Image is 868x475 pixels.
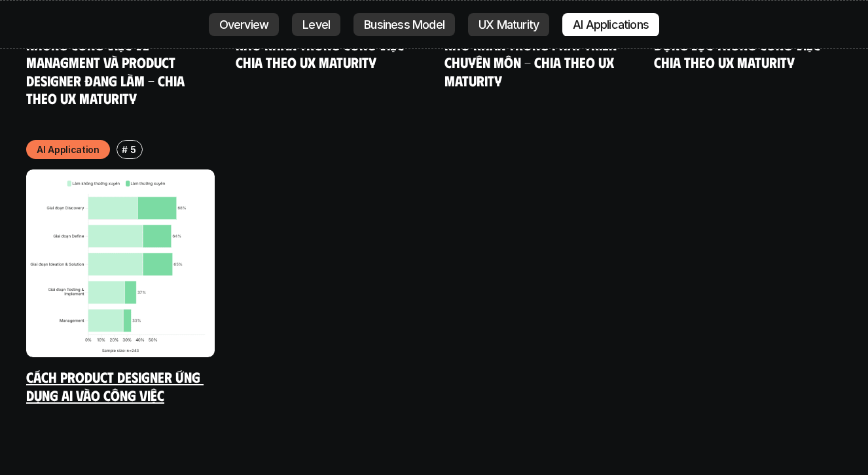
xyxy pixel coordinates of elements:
a: Những công việc về Managment và Product Designer đang làm - Chia theo UX Maturity [26,35,188,107]
p: AI Applications [573,18,649,31]
p: 5 [130,143,136,156]
a: AI Applications [562,13,659,37]
a: UX Maturity [468,13,549,37]
p: UX Maturity [479,18,539,31]
a: Level [292,13,340,37]
h6: # [122,145,128,154]
a: Khó khăn trong công việc - Chia theo UX Maturity [236,35,417,71]
a: Khó khăn trong phát triển chuyên môn - Chia theo UX Maturity [444,35,620,89]
p: Business Model [364,18,444,31]
p: AI Application [37,143,99,156]
p: Level [302,18,330,31]
a: Overview [209,13,280,37]
a: Business Model [353,13,455,37]
a: Cách Product Designer ứng dụng AI vào công việc [26,368,204,404]
a: Động lực trong công việc - Chia theo UX Maturity [654,35,833,71]
p: Overview [219,18,269,31]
